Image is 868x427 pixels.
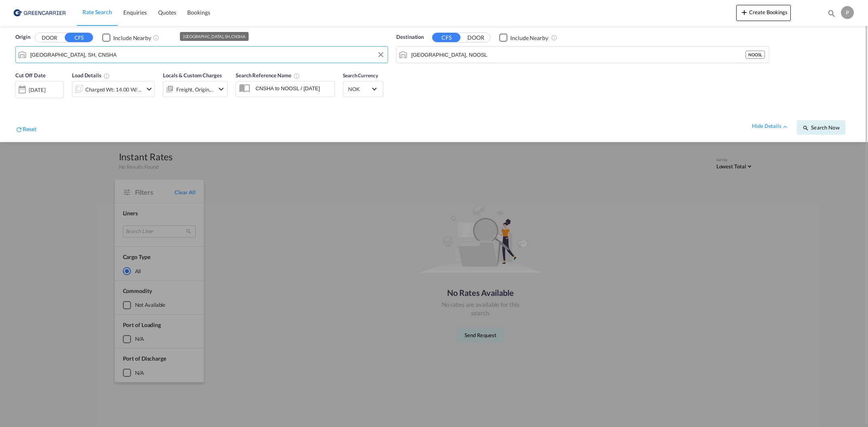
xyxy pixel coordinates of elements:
[183,32,245,41] div: [GEOGRAPHIC_DATA], SH, CNSHA
[82,8,112,15] span: Rate Search
[35,33,63,42] button: DOOR
[144,84,154,94] md-icon: icon-chevron-down
[781,123,789,130] md-icon: icon-chevron-up
[752,122,789,130] div: hide detailsicon-chevron-up
[411,49,746,61] input: Search by Port
[348,85,371,93] span: NOK
[158,9,176,16] span: Quotes
[103,73,110,79] md-icon: Chargeable Weight
[123,9,147,16] span: Enquiries
[176,84,214,95] div: Freight Origin Destination
[12,4,67,22] img: e39c37208afe11efa9cb1d7a6ea7d6f5.png
[15,97,21,108] md-datepicker: Select
[397,47,769,63] md-input-container: Oslo, NOOSL
[736,5,791,21] button: icon-plus 400-fgCreate Bookings
[30,49,384,61] input: Search by Port
[510,34,548,42] div: Include Nearby
[15,81,64,98] div: [DATE]
[797,120,845,135] button: icon-magnifySearch Now
[23,125,36,132] span: Reset
[85,84,142,95] div: Charged Wt: 14.00 W/M
[432,33,460,42] button: CFS
[163,72,222,79] span: Locals & Custom Charges
[343,72,378,79] span: Search Currency
[15,126,23,133] md-icon: icon-refresh
[29,86,45,93] div: [DATE]
[746,51,765,59] div: NOOSL
[163,81,228,97] div: Freight Origin Destinationicon-chevron-down
[294,73,300,79] md-icon: Your search will be saved by the below given name
[16,47,388,63] md-input-container: Shanghai, SH, CNSHA
[153,34,159,41] md-icon: Unchecked: Ignores neighbouring ports when fetching rates.Checked : Includes neighbouring ports w...
[102,33,151,42] md-checkbox: Checkbox No Ink
[375,49,387,61] button: Clear Input
[462,33,490,42] button: DOOR
[499,33,548,42] md-checkbox: Checkbox No Ink
[65,33,93,42] button: CFS
[827,9,836,21] div: icon-magnify
[803,124,839,131] span: icon-magnifySearch Now
[15,125,36,135] div: icon-refreshReset
[803,125,809,131] md-icon: icon-magnify
[15,72,46,79] span: Cut Off Date
[841,6,854,19] div: P
[113,34,151,42] div: Include Nearby
[216,84,226,94] md-icon: icon-chevron-down
[551,34,558,41] md-icon: Unchecked: Ignores neighbouring ports when fetching rates.Checked : Includes neighbouring ports w...
[72,72,110,79] span: Load Details
[347,83,379,95] md-select: Select Currency: kr NOKNorway Krone
[739,7,749,17] md-icon: icon-plus 400-fg
[15,33,30,41] span: Origin
[72,81,155,97] div: Charged Wt: 14.00 W/Micon-chevron-down
[187,9,210,16] span: Bookings
[827,9,836,18] md-icon: icon-magnify
[236,72,300,79] span: Search Reference Name
[396,33,424,41] span: Destination
[251,82,334,94] input: Search Reference Name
